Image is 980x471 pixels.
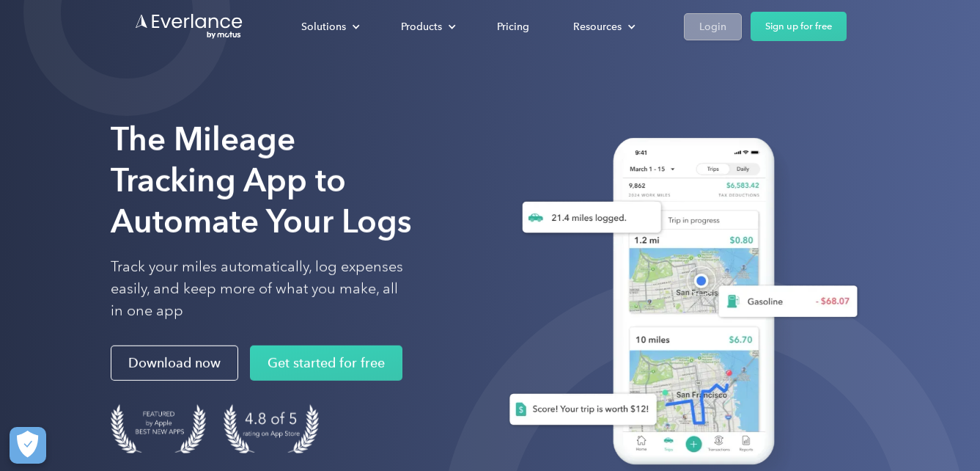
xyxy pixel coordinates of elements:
div: Products [401,18,442,36]
img: Badge for Featured by Apple Best New Apps [111,404,206,453]
strong: The Mileage Tracking App to Automate Your Logs [111,120,412,241]
div: Login [699,18,726,36]
a: Download now [111,346,238,381]
div: Resources [573,18,622,36]
div: Solutions [301,18,346,36]
a: Go to homepage [134,12,244,40]
p: Track your miles automatically, log expenses easily, and keep more of what you make, all in one app [111,256,404,322]
button: Cookies Settings [10,427,46,464]
a: Login [684,13,742,40]
a: Pricing [482,14,544,40]
a: Get started for free [250,346,402,381]
div: Products [386,14,468,40]
a: Sign up for free [751,12,847,41]
div: Solutions [287,14,372,40]
div: Pricing [497,18,529,36]
img: 4.9 out of 5 stars on the app store [224,404,319,453]
div: Resources [559,14,647,40]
